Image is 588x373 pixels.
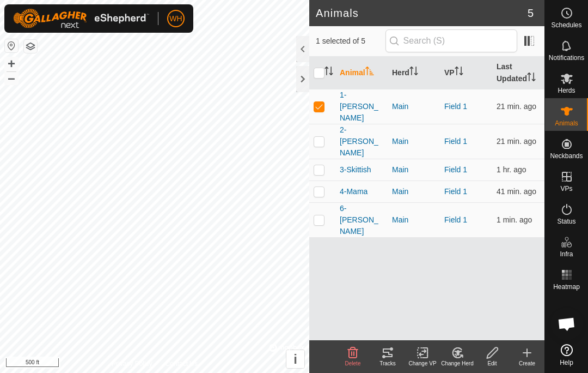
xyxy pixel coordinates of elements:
[409,68,418,77] p-sorticon: Activate to sort
[551,22,581,28] span: Schedules
[444,165,467,174] a: Field 1
[555,120,578,127] span: Animals
[527,74,536,83] p-sorticon: Activate to sort
[340,89,383,124] span: 1-[PERSON_NAME]
[440,359,475,368] div: Change Herd
[440,57,492,89] th: VP
[5,57,18,70] button: +
[13,9,149,28] img: Gallagher Logo
[444,102,467,111] a: Field 1
[392,214,436,226] div: Main
[335,57,388,89] th: Animal
[492,57,544,89] th: Last Updated
[444,137,467,146] a: Field 1
[545,340,588,370] a: Help
[340,164,371,176] span: 3-Skittish
[293,352,297,366] span: i
[5,39,18,52] button: Reset Map
[497,102,536,111] span: Oct 8, 2025 at 10:41 PM
[392,164,436,176] div: Main
[385,29,517,52] input: Search (S)
[444,215,467,224] a: Field 1
[475,359,510,368] div: Edit
[560,251,573,257] span: Infra
[497,165,526,174] span: Oct 8, 2025 at 10:01 PM
[455,68,463,77] p-sorticon: Activate to sort
[340,124,383,159] span: 2-[PERSON_NAME]
[392,101,436,112] div: Main
[340,186,367,197] span: 4-Mama
[316,35,385,47] span: 1 selected of 5
[324,68,333,77] p-sorticon: Activate to sort
[497,137,536,146] span: Oct 8, 2025 at 10:41 PM
[497,187,536,196] span: Oct 8, 2025 at 10:21 PM
[510,359,544,368] div: Create
[558,87,575,94] span: Herds
[340,203,383,237] span: 6-[PERSON_NAME]
[286,350,304,368] button: i
[557,218,575,225] span: Status
[444,187,467,196] a: Field 1
[553,284,580,290] span: Heatmap
[392,136,436,147] div: Main
[392,186,436,197] div: Main
[560,359,573,366] span: Help
[166,359,198,369] a: Contact Us
[169,13,182,25] span: WH
[24,40,37,53] button: Map Layers
[405,359,440,368] div: Change VP
[388,57,440,89] th: Herd
[549,55,584,61] span: Notifications
[560,185,572,192] span: VPs
[316,7,528,20] h2: Animals
[550,153,583,159] span: Neckbands
[345,360,361,366] span: Delete
[550,308,583,340] div: Open chat
[112,359,152,369] a: Privacy Policy
[5,71,18,85] button: –
[528,5,534,21] span: 5
[497,215,532,224] span: Oct 8, 2025 at 11:01 PM
[370,359,405,368] div: Tracks
[365,68,374,77] p-sorticon: Activate to sort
